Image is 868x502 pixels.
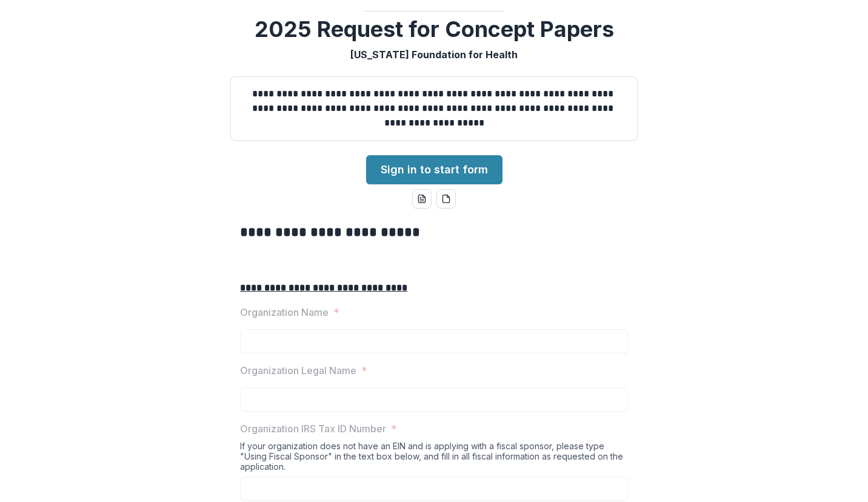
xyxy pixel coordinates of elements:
[255,16,614,42] h2: 2025 Request for Concept Papers
[240,421,386,436] p: Organization IRS Tax ID Number
[350,47,518,62] p: [US_STATE] Foundation for Health
[240,305,329,320] p: Organization Name
[366,155,502,184] a: Sign in to start form
[412,189,432,209] button: word-download
[436,189,456,209] button: pdf-download
[240,441,628,477] div: If your organization does not have an EIN and is applying with a fiscal sponsor, please type "Usi...
[240,363,356,378] p: Organization Legal Name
